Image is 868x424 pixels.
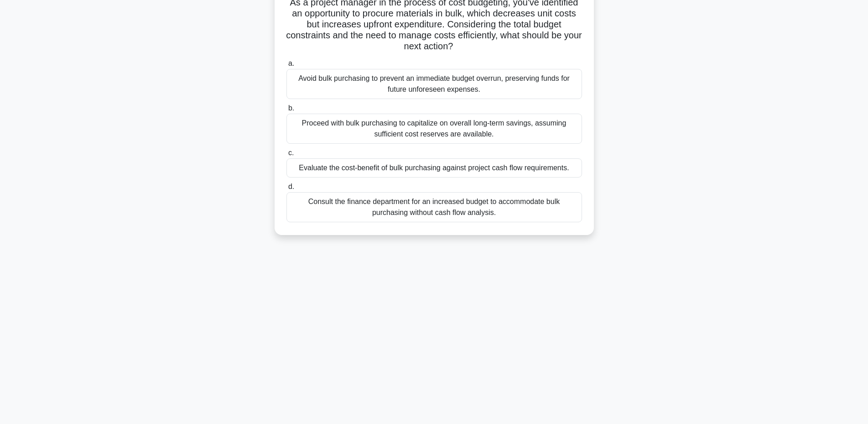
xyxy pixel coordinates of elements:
div: Proceed with bulk purchasing to capitalize on overall long-term savings, assuming sufficient cost... [286,114,582,144]
div: Avoid bulk purchasing to prevent an immediate budget overrun, preserving funds for future unfores... [286,69,582,99]
span: d. [288,183,294,190]
div: Evaluate the cost-benefit of bulk purchasing against project cash flow requirements. [286,158,582,178]
span: a. [288,59,294,67]
div: Consult the finance department for an increased budget to accommodate bulk purchasing without cas... [286,192,582,222]
span: c. [288,149,294,157]
span: b. [288,104,294,112]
